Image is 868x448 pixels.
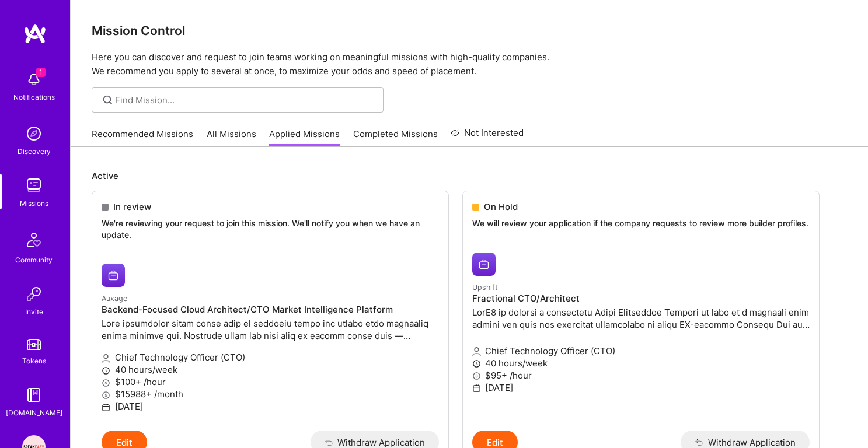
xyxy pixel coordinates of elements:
[269,128,340,147] a: Applied Missions
[102,264,125,287] img: Auxage company logo
[102,379,110,387] i: icon MoneyGray
[102,366,110,375] i: icon Clock
[92,254,448,430] a: Auxage company logoAuxageBackend-Focused Cloud Architect/CTO Market Intelligence PlatformLore ips...
[472,283,498,292] small: Upshift
[102,218,439,240] p: We're reviewing your request to join this mission. We'll notify you when we have an update.
[102,294,127,303] small: Auxage
[101,93,114,107] i: icon SearchGrey
[22,174,46,197] img: teamwork
[15,254,53,266] div: Community
[22,355,46,367] div: Tokens
[472,357,810,369] p: 40 hours/week
[18,145,51,157] div: Discovery
[6,407,62,419] div: [DOMAIN_NAME]
[472,347,481,356] i: icon Applicant
[472,218,810,229] p: We will review your application if the company requests to review more builder profiles.
[102,363,439,376] p: 40 hours/week
[102,391,110,400] i: icon MoneyGray
[102,376,439,388] p: $100+ /hour
[451,126,524,147] a: Not Interested
[472,306,810,331] p: LorE8 ip dolorsi a consectetu Adipi Elitseddoe Tempori ut labo et d magnaali enim admini ven quis...
[472,384,481,393] i: icon Calendar
[102,317,439,342] p: Lore ipsumdolor sitam conse adip el seddoeiu tempo inc utlabo etdo magnaaliq enima minimve qui. N...
[113,201,151,213] span: In review
[472,345,810,357] p: Chief Technology Officer (CTO)
[102,400,439,412] p: [DATE]
[92,50,847,78] p: Here you can discover and request to join teams working on meaningful missions with high-quality ...
[22,383,46,407] img: guide book
[22,282,46,306] img: Invite
[22,68,46,91] img: bell
[207,128,256,147] a: All Missions
[20,197,48,209] div: Missions
[472,359,481,368] i: icon Clock
[36,68,46,77] span: 1
[472,253,496,276] img: Upshift company logo
[472,369,810,381] p: $95+ /hour
[484,201,518,213] span: On Hold
[22,122,46,145] img: discovery
[25,306,43,318] div: Invite
[102,354,110,363] i: icon Applicant
[102,388,439,400] p: $15988+ /month
[472,293,810,304] h4: Fractional CTO/Architect
[92,170,847,182] p: Active
[13,91,55,103] div: Notifications
[92,23,847,38] h3: Mission Control
[20,226,48,254] img: Community
[92,128,193,147] a: Recommended Missions
[27,339,41,350] img: tokens
[353,128,438,147] a: Completed Missions
[102,403,110,412] i: icon Calendar
[23,23,47,44] img: logo
[472,381,810,394] p: [DATE]
[115,94,375,106] input: Find Mission...
[102,304,439,315] h4: Backend-Focused Cloud Architect/CTO Market Intelligence Platform
[102,351,439,363] p: Chief Technology Officer (CTO)
[463,243,819,431] a: Upshift company logoUpshiftFractional CTO/ArchitectLorE8 ip dolorsi a consectetu Adipi Elitseddoe...
[472,372,481,380] i: icon MoneyGray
